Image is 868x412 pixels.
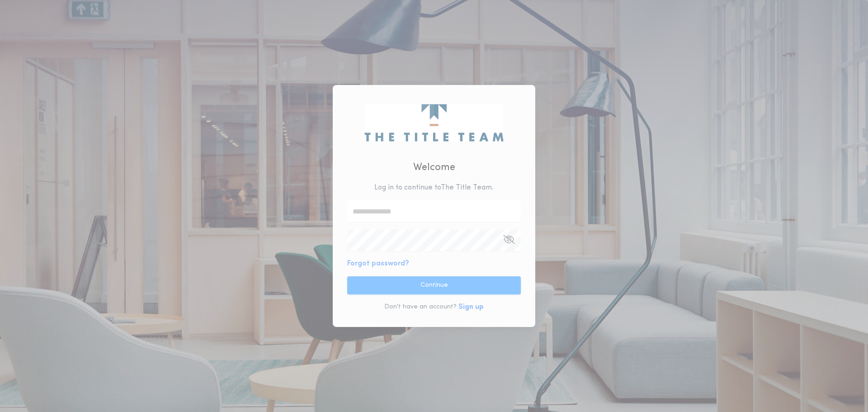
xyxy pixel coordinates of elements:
[364,104,503,141] img: logo
[413,160,455,175] h2: Welcome
[384,303,457,312] p: Don't have an account?
[374,182,494,193] p: Log in to continue to The Title Team .
[347,258,409,269] button: Forgot password?
[347,276,521,294] button: Continue
[458,302,484,313] button: Sign up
